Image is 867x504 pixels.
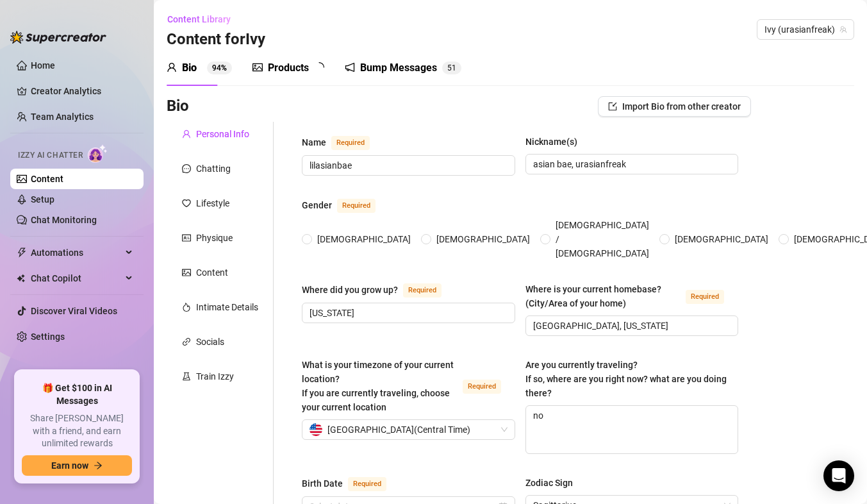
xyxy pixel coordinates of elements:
[403,283,442,298] span: Required
[313,62,325,73] span: loading
[463,380,501,394] span: Required
[302,198,332,212] div: Gender
[686,290,724,304] span: Required
[525,360,727,398] span: Are you currently traveling? If so, where are you right now? what are you doing there?
[31,332,65,342] a: Settings
[302,135,384,150] label: Name
[447,63,452,72] span: 5
[167,96,189,117] h3: Bio
[18,149,83,162] span: Izzy AI Chatter
[550,218,654,260] span: [DEMOGRAPHIC_DATA] / [DEMOGRAPHIC_DATA]
[452,63,456,72] span: 1
[327,420,470,439] span: [GEOGRAPHIC_DATA] ( Central Time )
[525,135,577,149] div: Nickname(s)
[31,81,133,101] a: Creator Analytics
[337,199,376,213] span: Required
[670,232,773,246] span: [DEMOGRAPHIC_DATA]
[10,31,106,44] img: logo-BBDzfeDw.svg
[17,248,27,258] span: thunderbolt
[252,62,263,72] span: picture
[182,337,191,346] span: link
[302,476,343,491] div: Birth Date
[31,174,63,184] a: Content
[526,406,738,453] textarea: no
[302,476,400,491] label: Birth Date
[764,20,846,39] span: Ivy (urasianfreak)
[31,60,55,71] a: Home
[31,268,122,289] span: Chat Copilot
[525,282,739,310] label: Where is your current homebase? (City/Area of your home)
[310,306,505,320] input: Where did you grow up?
[525,476,573,490] div: Zodiac Sign
[196,300,258,314] div: Intimate Details
[348,477,386,491] span: Required
[310,423,322,436] img: us
[182,233,191,242] span: idcard
[196,231,233,245] div: Physique
[207,62,232,74] sup: 94%
[51,460,88,471] span: Earn now
[310,158,505,172] input: Name
[94,461,103,470] span: arrow-right
[839,26,847,33] span: team
[31,242,122,263] span: Automations
[22,412,132,450] span: Share [PERSON_NAME] with a friend, and earn unlimited rewards
[331,136,370,150] span: Required
[31,306,117,316] a: Discover Viral Videos
[196,196,229,210] div: Lifestyle
[17,274,25,283] img: Chat Copilot
[88,144,108,163] img: AI Chatter
[442,62,461,74] sup: 51
[31,215,97,225] a: Chat Monitoring
[182,199,191,208] span: heart
[312,232,416,246] span: [DEMOGRAPHIC_DATA]
[167,29,265,50] h3: Content for Ivy
[196,369,234,383] div: Train Izzy
[525,476,582,490] label: Zodiac Sign
[196,162,231,176] div: Chatting
[823,460,854,491] div: Open Intercom Messenger
[31,112,94,122] a: Team Analytics
[431,232,535,246] span: [DEMOGRAPHIC_DATA]
[608,102,617,111] span: import
[345,62,355,72] span: notification
[302,282,456,298] label: Where did you grow up?
[196,335,224,349] div: Socials
[533,157,729,171] input: Nickname(s)
[182,60,197,76] div: Bio
[196,265,228,280] div: Content
[196,127,249,141] div: Personal Info
[622,101,741,112] span: Import Bio from other creator
[360,60,437,76] div: Bump Messages
[182,130,191,139] span: user
[22,382,132,407] span: 🎁 Get $100 in AI Messages
[525,135,586,149] label: Nickname(s)
[302,197,390,213] label: Gender
[167,9,241,29] button: Content Library
[598,96,751,117] button: Import Bio from other creator
[167,62,177,72] span: user
[302,283,398,297] div: Where did you grow up?
[182,164,191,173] span: message
[533,319,729,333] input: Where is your current homebase? (City/Area of your home)
[302,135,326,149] div: Name
[182,268,191,277] span: picture
[22,455,132,476] button: Earn nowarrow-right
[182,372,191,381] span: experiment
[268,60,309,76] div: Products
[167,14,231,24] span: Content Library
[525,282,681,310] div: Where is your current homebase? (City/Area of your home)
[302,360,454,412] span: What is your timezone of your current location? If you are currently traveling, choose your curre...
[182,303,191,312] span: fire
[31,194,54,205] a: Setup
